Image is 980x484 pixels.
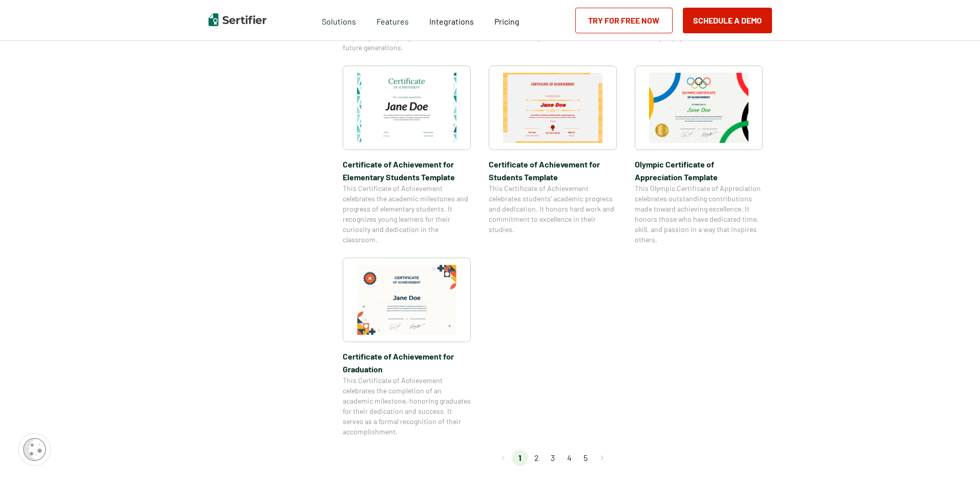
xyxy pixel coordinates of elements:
[343,258,471,437] a: Certificate of Achievement for GraduationCertificate of Achievement for GraduationThis Certificat...
[322,14,356,27] span: Solutions
[494,14,519,27] a: Pricing
[561,450,577,466] li: page 4
[343,183,471,245] span: This Certificate of Achievement celebrates the academic milestones and progress of elementary stu...
[635,66,763,245] a: Olympic Certificate of Appreciation​ TemplateOlympic Certificate of Appreciation​ TemplateThis Ol...
[575,8,673,33] a: Try for Free Now
[489,158,617,183] span: Certificate of Achievement for Students Template
[489,66,617,245] a: Certificate of Achievement for Students TemplateCertificate of Achievement for Students TemplateT...
[635,183,763,245] span: This Olympic Certificate of Appreciation celebrates outstanding contributions made toward achievi...
[429,16,474,26] span: Integrations
[594,450,610,466] button: Go to next page
[683,8,772,33] button: Schedule a Demo
[512,450,528,466] li: page 1
[377,14,409,27] span: Features
[343,350,471,375] span: Certificate of Achievement for Graduation
[208,13,266,26] img: Sertifier | Digital Credentialing Platform
[528,450,545,466] li: page 2
[503,73,602,143] img: Certificate of Achievement for Students Template
[357,265,456,335] img: Certificate of Achievement for Graduation
[494,16,519,26] span: Pricing
[649,73,748,143] img: Olympic Certificate of Appreciation​ Template
[343,66,471,245] a: Certificate of Achievement for Elementary Students TemplateCertificate of Achievement for Element...
[23,438,46,461] img: Cookie Popup Icon
[577,450,594,466] li: page 5
[429,14,474,27] a: Integrations
[489,183,617,235] span: This Certificate of Achievement celebrates students’ academic progress and dedication. It honors ...
[545,450,561,466] li: page 3
[929,435,980,484] iframe: Chat Widget
[343,375,471,437] span: This Certificate of Achievement celebrates the completion of an academic milestone, honoring grad...
[495,450,512,466] button: Go to previous page
[343,158,471,183] span: Certificate of Achievement for Elementary Students Template
[357,73,456,143] img: Certificate of Achievement for Elementary Students Template
[635,158,763,183] span: Olympic Certificate of Appreciation​ Template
